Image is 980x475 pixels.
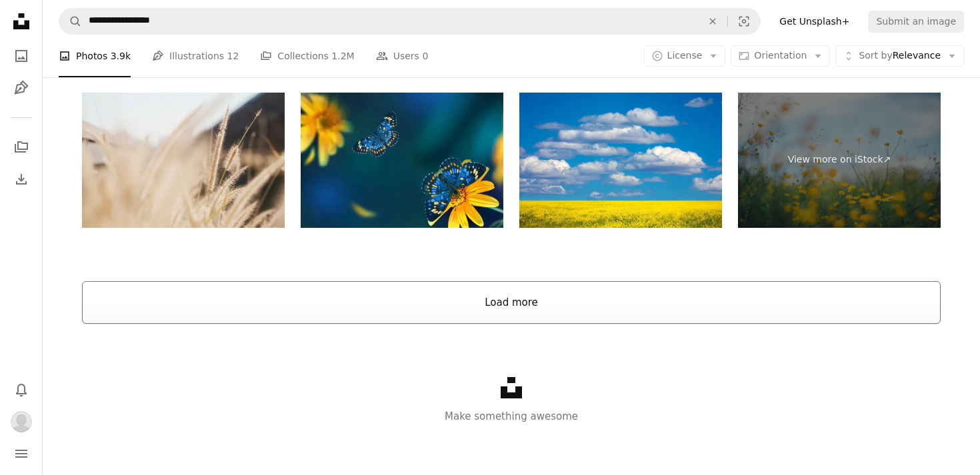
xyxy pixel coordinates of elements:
[868,11,964,32] button: Submit an image
[8,134,35,161] a: Collections
[422,49,428,63] span: 0
[728,9,760,34] button: Visual search
[376,35,429,77] a: Users 0
[859,50,892,61] span: Sort by
[731,45,830,67] button: Orientation
[8,75,35,101] a: Illustrations
[227,49,239,63] span: 12
[331,49,354,63] span: 1.2M
[152,35,239,77] a: Illustrations 12
[43,408,980,424] p: Make something awesome
[8,43,35,69] a: Photos
[754,50,807,61] span: Orientation
[859,49,941,63] span: Relevance
[8,376,35,403] button: Notifications
[771,11,857,32] a: Get Unsplash+
[738,93,941,228] a: View more on iStock↗
[8,166,35,193] a: Download History
[8,408,35,435] button: Profile
[260,35,354,77] a: Collections 1.2M
[8,8,35,37] a: Home — Unsplash
[59,8,761,35] form: Find visuals sitewide
[519,93,722,228] img: Canola field and sky
[835,45,964,67] button: Sort byRelevance
[667,50,703,61] span: License
[82,281,941,324] button: Load more
[698,9,727,34] button: Clear
[11,411,32,432] img: Avatar of user Hannah Wilson
[301,93,503,228] img: Small yellow bright summer flowers and tropical butterflies on a background of blue and green fol...
[8,440,35,467] button: Menu
[82,93,285,228] img: Grass flower field.
[59,9,82,34] button: Search Unsplash
[644,45,726,67] button: License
